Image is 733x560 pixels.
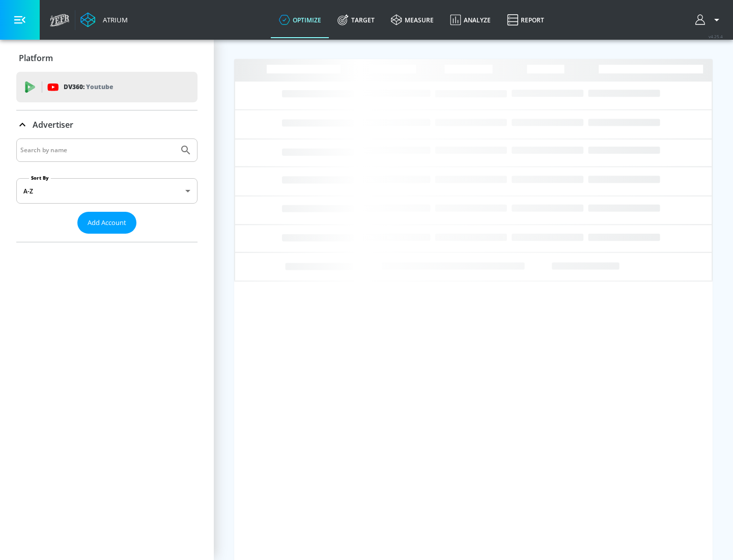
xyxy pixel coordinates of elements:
[16,178,198,204] div: A-Z
[20,144,175,157] input: Search by name
[271,2,329,38] a: optimize
[16,138,198,242] div: Advertiser
[499,2,552,38] a: Report
[19,52,53,64] p: Platform
[64,81,113,93] p: DV360:
[16,234,198,242] nav: list of Advertiser
[33,119,73,130] p: Advertiser
[442,2,499,38] a: Analyze
[709,34,723,39] span: v 4.25.4
[80,12,128,27] a: Atrium
[329,2,383,38] a: Target
[16,72,198,102] div: DV360: Youtube
[383,2,442,38] a: measure
[16,110,198,139] div: Advertiser
[29,175,51,181] label: Sort By
[88,217,126,229] span: Add Account
[16,44,198,72] div: Platform
[77,212,136,234] button: Add Account
[99,15,128,24] div: Atrium
[86,81,113,92] p: Youtube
